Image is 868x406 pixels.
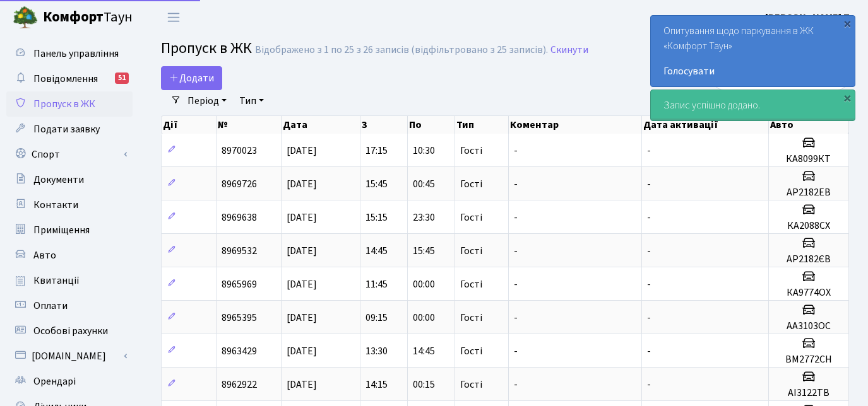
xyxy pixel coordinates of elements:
[33,324,108,338] span: Особові рахунки
[33,299,68,313] span: Оплати
[222,378,257,391] span: 8962922
[360,116,408,134] th: З
[366,244,388,258] span: 14:45
[460,313,482,323] span: Гості
[287,244,317,258] span: [DATE]
[413,311,435,325] span: 00:00
[413,244,435,258] span: 15:45
[33,374,76,388] span: Орендарі
[33,122,100,136] span: Подати заявку
[413,177,435,191] span: 00:45
[161,37,252,59] span: Пропуск в ЖК
[841,17,853,30] div: ×
[647,211,651,224] span: -
[33,97,95,111] span: Пропуск в ЖК
[287,144,317,158] span: [DATE]
[6,344,133,369] a: [DOMAIN_NAME]
[6,293,133,318] a: Оплати
[222,277,257,291] span: 8965969
[6,192,133,217] a: Контакти
[765,10,853,25] a: [PERSON_NAME] П.
[43,7,104,27] b: Комфорт
[287,277,317,291] span: [DATE]
[169,71,214,85] span: Додати
[460,179,482,189] span: Гості
[642,116,769,134] th: Дата активації
[765,11,853,25] b: [PERSON_NAME] П.
[6,369,133,394] a: Орендарі
[647,311,651,325] span: -
[366,177,388,191] span: 15:45
[33,248,56,262] span: Авто
[647,177,651,191] span: -
[647,344,651,358] span: -
[366,311,388,325] span: 09:15
[6,142,133,167] a: Спорт
[663,64,842,79] a: Голосувати
[455,116,509,134] th: Тип
[647,244,651,258] span: -
[222,311,257,325] span: 8965395
[460,246,482,256] span: Гості
[287,378,317,391] span: [DATE]
[6,268,133,293] a: Квитанції
[841,91,853,104] div: ×
[287,177,317,191] span: [DATE]
[217,116,282,134] th: №
[282,116,361,134] th: Дата
[774,387,843,399] h5: АІ3122ТВ
[460,346,482,356] span: Гості
[33,274,80,287] span: Квитанції
[287,211,317,224] span: [DATE]
[287,311,317,325] span: [DATE]
[413,211,435,224] span: 23:30
[514,144,518,158] span: -
[647,277,651,291] span: -
[366,344,388,358] span: 13:30
[6,167,133,192] a: Документи
[222,144,257,158] span: 8970023
[6,243,133,268] a: Авто
[33,223,90,237] span: Приміщення
[222,211,257,224] span: 8969638
[514,378,518,391] span: -
[234,90,269,112] a: Тип
[287,344,317,358] span: [DATE]
[774,220,843,232] h5: КА2088СХ
[460,380,482,390] span: Гості
[33,72,98,86] span: Повідомлення
[413,144,435,158] span: 10:30
[366,211,388,224] span: 15:15
[774,253,843,265] h5: АР2182ЄВ
[33,173,84,187] span: Документи
[222,244,257,258] span: 8969532
[366,144,388,158] span: 17:15
[550,44,588,56] a: Скинути
[647,378,651,391] span: -
[460,212,482,223] span: Гості
[6,66,133,91] a: Повідомлення51
[115,72,129,84] div: 51
[366,277,388,291] span: 11:45
[460,146,482,156] span: Гості
[651,90,855,120] div: Запис успішно додано.
[774,320,843,332] h5: АА3103ОС
[43,7,133,28] span: Таун
[514,177,518,191] span: -
[774,354,843,366] h5: ВМ2772СН
[514,277,518,291] span: -
[366,378,388,391] span: 14:15
[162,116,217,134] th: Дії
[33,47,119,61] span: Панель управління
[408,116,455,134] th: По
[509,116,642,134] th: Коментар
[774,187,843,199] h5: АР2182ЕВ
[6,318,133,344] a: Особові рахунки
[460,279,482,289] span: Гості
[514,344,518,358] span: -
[774,287,843,299] h5: КА9774ОХ
[413,378,435,391] span: 00:15
[769,116,849,134] th: Авто
[13,5,38,30] img: logo.png
[255,44,548,56] div: Відображено з 1 по 25 з 26 записів (відфільтровано з 25 записів).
